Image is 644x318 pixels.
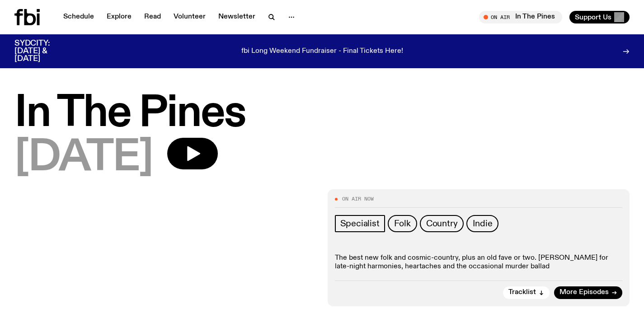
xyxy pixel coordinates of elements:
[394,219,411,229] span: Folk
[575,13,611,21] span: Support Us
[14,138,153,178] span: [DATE]
[554,286,622,299] a: More Episodes
[340,219,380,229] span: Specialist
[58,11,99,23] a: Schedule
[466,215,498,232] a: Indie
[569,11,630,23] button: Support Us
[388,215,417,232] a: Folk
[559,289,609,296] span: More Episodes
[342,196,374,201] span: On Air Now
[335,215,385,232] a: Specialist
[426,219,458,229] span: Country
[213,11,261,23] a: Newsletter
[101,11,137,23] a: Explore
[508,289,536,296] span: Tracklist
[420,215,464,232] a: Country
[14,40,72,63] h3: SYDCITY: [DATE] & [DATE]
[139,11,166,23] a: Read
[473,219,492,229] span: Indie
[503,286,550,299] button: Tracklist
[335,254,623,271] p: The best new folk and cosmic-country, plus an old fave or two. [PERSON_NAME] for late-night harmo...
[14,94,630,134] h1: In The Pines
[168,11,211,23] a: Volunteer
[241,47,403,56] p: fbi Long Weekend Fundraiser - Final Tickets Here!
[479,11,562,23] button: On AirIn The Pines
